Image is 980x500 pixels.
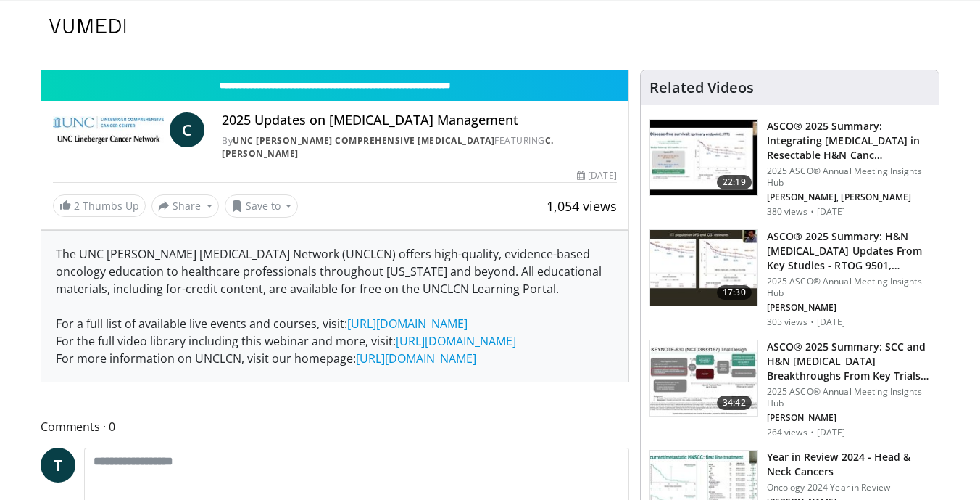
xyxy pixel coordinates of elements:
h3: Year in Review 2024 - Head & Neck Cancers [767,450,930,479]
a: 34:42 ASCO® 2025 Summary: SCC and H&N [MEDICAL_DATA] Breakthroughs From Key Trials… 2025 ASCO® An... [649,340,930,438]
a: UNC [PERSON_NAME] Comprehensive [MEDICAL_DATA] [233,134,494,147]
span: 22:19 [717,175,752,189]
a: [URL][DOMAIN_NAME] [347,316,468,332]
img: 7252e7b3-1b57-45cd-9037-c1da77b224bc.150x105_q85_crop-smart_upscale.jpg [650,230,757,306]
span: 2 [74,199,80,213]
div: · [810,316,814,328]
img: VuMedi Logo [49,19,126,33]
p: 2025 ASCO® Annual Meeting Insights Hub [767,276,930,299]
a: T [41,448,75,483]
img: 1eb24e41-0976-4a85-8370-3309beeabfe9.150x105_q85_crop-smart_upscale.jpg [650,340,757,416]
span: Comments 0 [41,417,629,436]
button: Share [151,194,219,218]
a: C [170,112,204,147]
div: By FEATURING [222,134,616,160]
p: 2025 ASCO® Annual Meeting Insights Hub [767,386,930,409]
p: [DATE] [817,206,846,218]
h3: ASCO® 2025 Summary: SCC and H&N Cancer Breakthroughs From Key Trials Including NEVOPOSTOP, KEYNOT... [767,340,930,383]
p: [DATE] [817,316,846,328]
h4: 2025 Updates on [MEDICAL_DATA] Management [222,112,616,128]
span: 34:42 [717,396,752,410]
div: [DATE] [577,169,616,182]
p: Cristina Rodriguez [767,192,930,203]
h3: ASCO® 2025 Summary: Integrating Immunotherapy in Resectable H&N Cancers - KEYNOTE-689 and NIVOPOSTOP [767,119,930,163]
p: Aditya Shreenivas [767,302,930,313]
div: · [810,206,814,218]
img: 6b668687-9898-4518-9951-025704d4bc20.150x105_q85_crop-smart_upscale.jpg [650,120,757,195]
div: · [810,427,814,438]
p: 380 views [767,206,807,218]
a: 22:19 ASCO® 2025 Summary: Integrating [MEDICAL_DATA] in Resectable H&N Canc… 2025 ASCO® Annual Me... [649,119,930,218]
p: 264 views [767,427,807,438]
a: [URL][DOMAIN_NAME] [356,351,476,366]
a: [URL][DOMAIN_NAME] [396,333,516,349]
p: 305 views [767,316,807,328]
div: The UNC [PERSON_NAME] [MEDICAL_DATA] Network (UNCLCN) offers high-quality, evidence-based oncolog... [41,231,628,382]
a: C. [PERSON_NAME] [222,134,554,160]
p: Nabil Saba [767,412,930,424]
a: 17:30 ASCO® 2025 Summary: H&N [MEDICAL_DATA] Updates From Key Studies - RTOG 9501,… 2025 ASCO® An... [649,229,930,328]
img: UNC Lineberger Comprehensive Cancer Center [53,112,164,147]
h4: Related Videos [649,79,754,97]
p: Oncology 2024 Year in Review [767,482,930,493]
p: [DATE] [817,427,846,438]
button: Save to [225,194,299,218]
h3: ASCO® 2025 Summary: H&N Cancer Updates From Key Studies - RTOG 9501, EORTC 22931, KEYNOTE-689, NI... [767,229,930,273]
span: 17:30 [717,285,752,300]
a: 2 Thumbs Up [53,194,146,217]
p: 2025 ASCO® Annual Meeting Insights Hub [767,165,930,189]
span: 1,054 views [547,197,617,215]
